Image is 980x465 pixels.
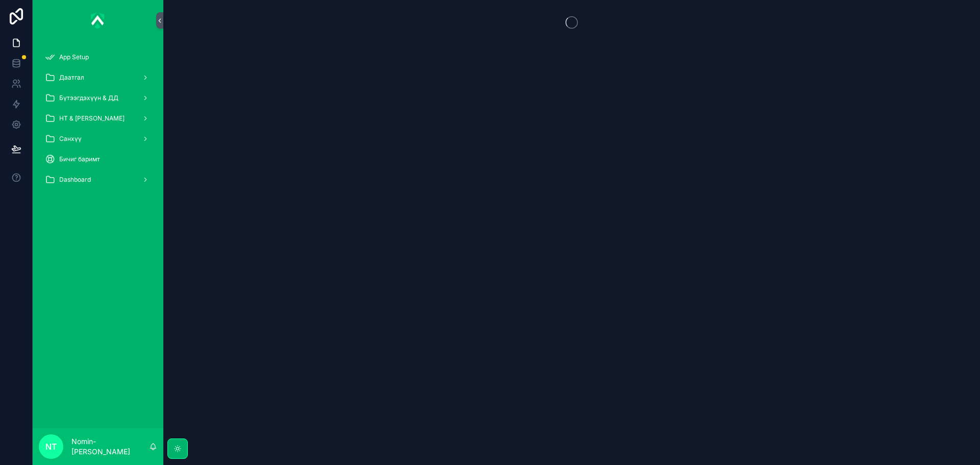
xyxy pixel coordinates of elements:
span: Dashboard [59,176,91,184]
a: App Setup [39,48,157,66]
a: Бичиг баримт [39,150,157,168]
a: Dashboard [39,170,157,189]
span: Бичиг баримт [59,155,100,163]
img: App logo [91,12,105,29]
span: NT [45,440,57,453]
a: Санхүү [39,130,157,148]
span: Санхүү [59,135,82,143]
a: Даатгал [39,68,157,87]
span: НТ & [PERSON_NAME] [59,114,125,123]
div: scrollable content [33,41,163,202]
span: App Setup [59,53,89,61]
p: Nomin-[PERSON_NAME] [71,436,149,457]
span: Бүтээгдэхүүн & ДД [59,94,118,102]
a: НТ & [PERSON_NAME] [39,109,157,128]
span: Даатгал [59,74,84,82]
a: Бүтээгдэхүүн & ДД [39,89,157,107]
